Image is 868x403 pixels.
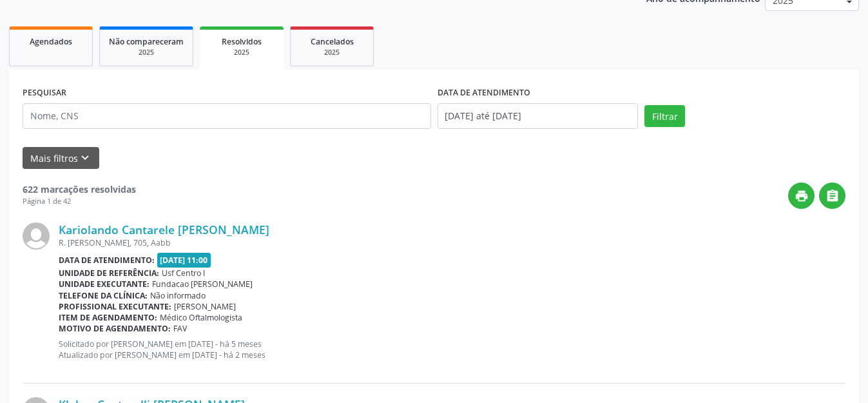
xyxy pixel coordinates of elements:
button:  [819,182,845,209]
b: Unidade de referência: [59,268,159,279]
span: Cancelados [311,36,354,47]
a: Kariolando Cantarele [PERSON_NAME] [59,222,269,237]
span: Resolvidos [222,36,262,47]
label: DATA DE ATENDIMENTO [438,83,530,103]
span: Não compareceram [109,36,184,47]
b: Profissional executante: [59,301,171,312]
button: Filtrar [644,105,685,127]
span: Médico Oftalmologista [160,312,242,323]
div: 2025 [300,48,364,57]
span: [PERSON_NAME] [174,301,236,312]
span: Agendados [30,36,72,47]
button: print [788,182,815,209]
div: R. [PERSON_NAME], 705, Aabb [59,237,845,248]
b: Data de atendimento: [59,255,155,266]
div: 2025 [109,48,184,57]
input: Selecione um intervalo [438,103,639,129]
img: img [23,222,50,250]
input: Nome, CNS [23,103,431,129]
b: Motivo de agendamento: [59,323,171,334]
button: Mais filtroskeyboard_arrow_down [23,147,99,170]
b: Unidade executante: [59,279,149,290]
i:  [825,189,840,203]
b: Telefone da clínica: [59,290,148,301]
span: [DATE] 11:00 [157,253,211,268]
p: Solicitado por [PERSON_NAME] em [DATE] - há 5 meses Atualizado por [PERSON_NAME] em [DATE] - há 2... [59,339,845,360]
span: FAV [173,323,187,334]
i: keyboard_arrow_down [78,151,92,165]
span: Usf Centro I [162,268,205,279]
div: Página 1 de 42 [23,196,136,207]
i: print [795,189,809,203]
b: Item de agendamento: [59,312,157,323]
strong: 622 marcações resolvidas [23,183,136,195]
div: 2025 [209,48,275,57]
span: Não informado [150,290,206,301]
span: Fundacao [PERSON_NAME] [152,279,253,290]
label: PESQUISAR [23,83,66,103]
